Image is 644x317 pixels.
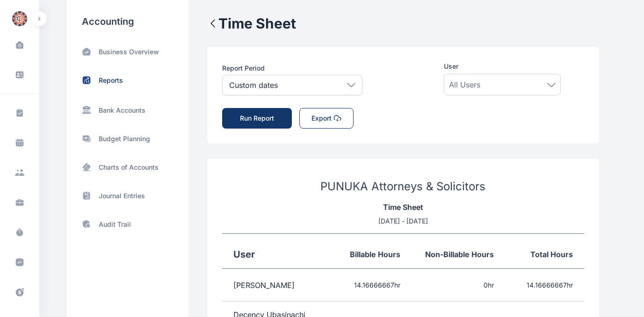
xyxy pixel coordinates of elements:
[99,163,159,172] p: Charts of Accounts
[82,162,174,172] a: Charts of Accounts
[337,269,412,302] td: 14.16666667 hr
[222,269,337,302] td: [PERSON_NAME]
[99,191,145,201] p: Journal Entries
[82,134,91,144] img: moneys.97c8a2cc.svg
[82,191,174,201] a: Journal Entries
[82,162,91,172] img: card-pos.ab3033c8.svg
[82,75,91,85] img: status-up.570d3177.svg
[82,134,174,144] a: Budget Planning
[299,108,354,129] button: Export
[99,134,150,144] p: Budget Planning
[207,18,218,29] img: LeftArrow.3c408d31.svg
[82,219,91,229] img: shield-search.e37bf0af.svg
[222,108,292,129] button: Run Report
[99,47,159,57] p: Business Overview
[505,269,584,302] td: 14.16666667 hr
[82,191,91,201] img: archive-book.469f2b76.svg
[82,105,91,115] img: SideBarBankIcon.97256624.svg
[99,106,145,115] p: Bank Accounts
[505,234,584,269] th: Total Hours
[82,219,174,229] a: Audit Trail
[218,15,296,32] h2: Time Sheet
[82,75,174,85] a: Reports
[222,234,337,269] th: User
[222,64,362,73] p: Report Period
[444,62,458,71] span: User
[337,234,412,269] th: Billable Hours
[412,234,505,269] th: Non-Billable Hours
[99,220,131,229] p: Audit Trail
[82,47,91,57] img: home-trend-up.185bc2c3.svg
[222,202,584,213] p: Time Sheet
[82,15,174,28] h3: Accounting
[449,79,480,90] span: All Users
[229,81,278,89] p: Custom dates
[82,104,174,115] a: Bank Accounts
[222,216,584,226] p: [DATE] - [DATE]
[412,269,505,302] td: 0 hr
[222,179,584,194] h3: PUNUKA Attorneys & Solicitors
[82,47,174,57] a: Business Overview
[99,76,123,85] p: Reports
